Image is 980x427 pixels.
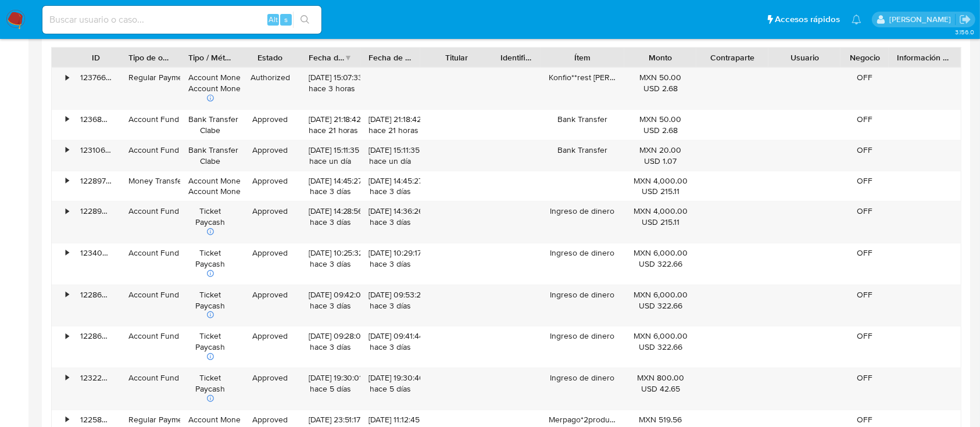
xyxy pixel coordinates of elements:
[852,15,861,24] a: Notificaciones
[889,14,955,25] p: alan.cervantesmartinez@mercadolibre.com.mx
[42,12,321,27] input: Buscar usuario o caso...
[959,13,971,26] a: Salir
[775,13,840,26] span: Accesos rápidos
[284,14,288,25] span: s
[955,27,974,37] span: 3.156.0
[293,12,317,28] button: search-icon
[269,14,278,25] span: Alt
